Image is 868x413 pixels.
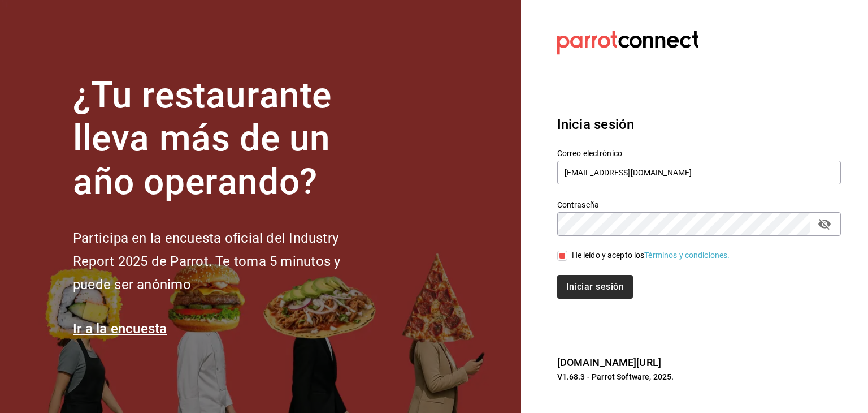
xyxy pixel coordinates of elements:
label: Correo electrónico [557,149,841,157]
input: Ingresa tu correo electrónico [557,161,841,184]
h1: ¿Tu restaurante lleva más de un año operando? [73,74,378,204]
h2: Participa en la encuesta oficial del Industry Report 2025 de Parrot. Te toma 5 minutos y puede se... [73,227,378,296]
p: V1.68.3 - Parrot Software, 2025. [557,371,841,382]
a: [DOMAIN_NAME][URL] [557,356,661,368]
a: Ir a la encuesta [73,321,167,337]
h3: Inicia sesión [557,114,841,135]
div: He leído y acepto los [572,249,730,261]
button: passwordField [815,214,834,234]
a: Términos y condiciones. [644,251,730,260]
label: Contraseña [557,200,841,208]
button: Iniciar sesión [557,275,633,299]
